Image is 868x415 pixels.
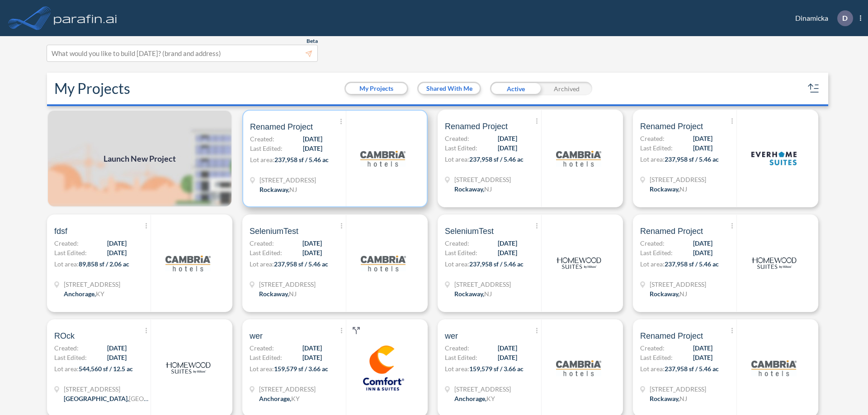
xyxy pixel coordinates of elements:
span: [DATE] [693,343,712,353]
span: Anchorage , [454,395,486,402]
div: Rockaway, NJ [454,184,492,194]
span: Last Edited: [54,353,87,362]
span: [DATE] [498,353,517,362]
img: logo [751,136,797,181]
span: Rockaway , [259,290,289,298]
img: logo [165,241,211,286]
span: Lot area: [640,155,665,163]
span: Created: [250,134,274,144]
img: logo [361,345,406,391]
span: Rockaway , [454,290,484,298]
span: [DATE] [693,353,712,362]
span: Lot area: [445,365,469,373]
span: fdsf [54,226,67,237]
span: KY [96,290,104,298]
span: 1899 Evergreen Rd [64,280,120,289]
span: [DATE] [693,134,712,143]
span: [DATE] [498,238,517,248]
span: 321 Mt Hope Ave [259,175,316,185]
span: 89,858 sf / 2.06 ac [79,260,129,268]
span: [DATE] [498,248,517,257]
span: Rockaway , [259,186,289,193]
span: Created: [640,238,665,248]
img: logo [165,345,211,391]
div: Rockaway, NJ [650,394,687,403]
span: wer [445,331,458,341]
span: [GEOGRAPHIC_DATA] [129,395,193,402]
span: Renamed Project [445,121,508,132]
h2: My Projects [54,80,130,97]
span: [DATE] [107,353,127,362]
span: Last Edited: [445,353,477,362]
img: logo [360,136,406,181]
div: Rockaway, NJ [259,185,297,194]
span: Created: [640,134,665,143]
span: Last Edited: [250,144,283,153]
a: SeleniumTestCreated:[DATE]Last Edited:[DATE]Lot area:237,958 sf / 5.46 ac[STREET_ADDRESS]Rockaway... [434,214,629,312]
img: add [47,110,232,207]
a: SeleniumTestCreated:[DATE]Last Edited:[DATE]Lot area:237,958 sf / 5.46 ac[STREET_ADDRESS]Rockaway... [239,214,434,312]
div: Rockaway, NJ [259,289,297,298]
div: Anchorage, KY [454,394,495,403]
span: Created: [250,238,274,248]
span: [DATE] [107,248,127,257]
span: 1790 Evergreen Rd [259,384,316,394]
span: 321 Mt Hope Ave [650,280,706,289]
span: [DATE] [498,143,517,153]
span: Last Edited: [54,248,87,257]
span: 237,958 sf / 5.46 ac [469,260,524,268]
div: Dinamicka [782,10,861,26]
span: Last Edited: [250,353,282,362]
span: NJ [289,290,297,298]
span: Lot area: [640,260,665,268]
div: Anchorage, KY [64,289,104,298]
span: Rockaway , [454,185,484,193]
span: Rockaway , [650,290,679,298]
span: 159,579 sf / 3.66 ac [274,365,328,373]
span: NJ [289,186,297,193]
div: Archived [541,82,592,95]
div: Active [490,82,541,95]
span: Lot area: [445,260,469,268]
span: Created: [250,343,274,353]
span: [DATE] [303,134,322,144]
img: logo [751,241,797,286]
span: KY [291,395,300,402]
img: logo [52,9,119,27]
div: Rockaway, NJ [650,184,687,194]
span: Created: [54,343,79,353]
div: Anchorage, KY [259,394,300,403]
span: [GEOGRAPHIC_DATA] , [64,395,129,402]
span: [DATE] [498,134,517,143]
span: [DATE] [498,343,517,353]
span: 321 Mt Hope Ave [454,280,511,289]
span: Lot area: [640,365,665,373]
span: Renamed Project [640,331,703,341]
span: Lot area: [250,260,274,268]
span: ROck [54,331,75,341]
img: logo [556,136,601,181]
a: Launch New Project [47,110,232,207]
a: Renamed ProjectCreated:[DATE]Last Edited:[DATE]Lot area:237,958 sf / 5.46 ac[STREET_ADDRESS]Rocka... [239,110,434,207]
span: wer [250,331,263,341]
span: Renamed Project [250,121,313,132]
span: Lot area: [250,156,274,163]
span: NJ [484,290,492,298]
span: Lot area: [250,365,274,373]
button: My Projects [346,83,407,94]
span: SeleniumTest [445,226,494,237]
span: 321 Mt Hope Ave [650,175,706,184]
span: Last Edited: [445,143,477,153]
div: Houston, TX [64,394,150,403]
span: Lot area: [54,260,79,268]
a: Renamed ProjectCreated:[DATE]Last Edited:[DATE]Lot area:237,958 sf / 5.46 ac[STREET_ADDRESS]Rocka... [629,110,825,207]
span: 321 Mt Hope Ave [259,280,316,289]
span: 237,958 sf / 5.46 ac [274,156,329,163]
button: Shared With Me [419,83,480,94]
div: Rockaway, NJ [454,289,492,298]
span: 237,958 sf / 5.46 ac [665,260,719,268]
div: Rockaway, NJ [650,289,687,298]
span: NJ [679,395,687,402]
a: Renamed ProjectCreated:[DATE]Last Edited:[DATE]Lot area:237,958 sf / 5.46 ac[STREET_ADDRESS]Rocka... [629,214,825,312]
span: 237,958 sf / 5.46 ac [469,155,524,163]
